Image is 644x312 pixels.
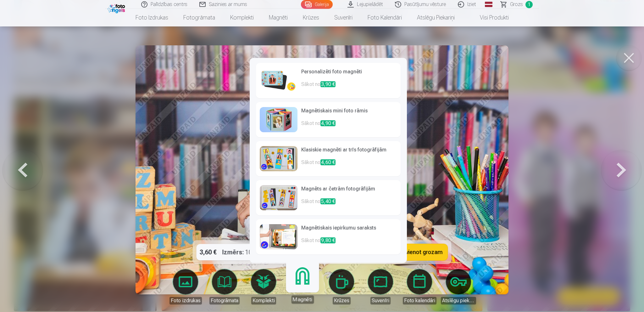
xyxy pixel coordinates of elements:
div: Foto kalendāri [403,297,436,304]
a: Atslēgu piekariņi [409,9,462,26]
strong: Izmērs : [222,248,244,257]
a: Komplekti [223,9,261,26]
span: 1 [525,1,533,8]
a: Foto kalendāri [402,269,437,304]
div: 10x15cm [222,244,270,260]
a: Foto izdrukas [168,269,203,304]
a: Magnēti [261,9,295,26]
span: 4,90 € [320,120,336,126]
h6: Magnēts ar četrām fotogrāfijām [301,185,397,198]
span: 9,80 € [320,237,336,243]
p: Sākot no [301,237,397,249]
a: Magnētiskais mini foto rāmisSākot no4,90 € [256,102,401,137]
a: Suvenīri [363,269,398,304]
a: Foto kalendāri [360,9,409,26]
a: Foto izdrukas [128,9,176,26]
div: Fotogrāmata [209,297,240,304]
p: Sākot no [301,120,397,132]
h6: Magnētiskais iepirkumu saraksts [301,224,397,237]
h6: Magnētiskais mini foto rāmis [301,107,397,120]
a: Fotogrāmata [176,9,223,26]
a: Fotogrāmata [207,269,242,304]
div: Foto izdrukas [169,297,202,304]
img: /fa1 [108,3,127,13]
div: 3,60 € [197,244,220,260]
span: 3,90 € [320,81,336,87]
div: Krūzes [333,297,351,304]
span: Grozs [510,1,523,8]
div: Magnēti [291,295,314,303]
a: Krūzes [295,9,327,26]
a: Krūzes [324,269,359,304]
h6: Personalizēti foto magnēti [301,68,397,81]
a: Suvenīri [327,9,360,26]
p: Sākot no [301,159,397,171]
span: 5,40 € [320,198,336,204]
a: Atslēgu piekariņi [441,269,476,304]
p: Sākot no [301,198,397,210]
span: 4,60 € [320,159,336,165]
a: Magnēti [283,265,322,303]
a: Magnēts ar četrām fotogrāfijāmSākot no5,40 € [256,180,401,215]
span: Pievienot grozam [398,249,443,255]
div: Atslēgu piekariņi [441,297,476,304]
a: Magnētiskais iepirkumu sarakstsSākot no9,80 € [256,219,401,254]
h6: Klasiskie magnēti ar trīs fotogrāfijām [301,146,397,159]
a: Personalizēti foto magnētiSākot no3,90 € [256,63,401,98]
a: Klasiskie magnēti ar trīs fotogrāfijāmSākot no4,60 € [256,141,401,176]
a: Visi produkti [462,9,516,26]
div: Komplekti [251,297,276,304]
a: Komplekti [246,269,281,304]
button: Pievienot grozam [381,244,448,260]
div: Suvenīri [370,297,391,304]
p: Sākot no [301,81,397,93]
